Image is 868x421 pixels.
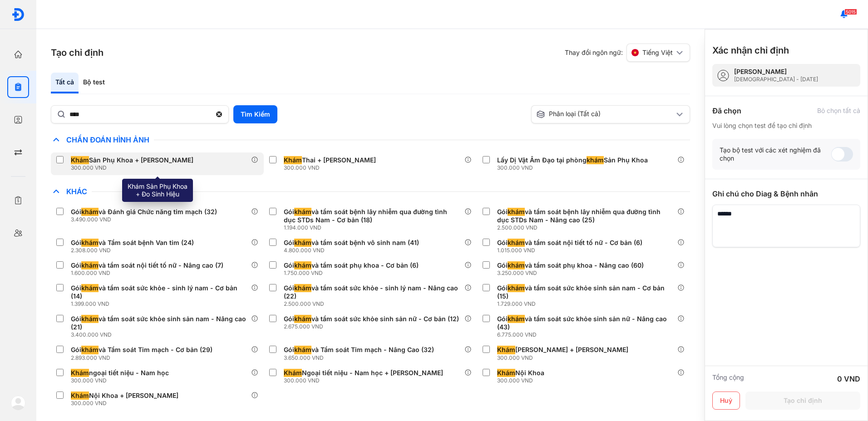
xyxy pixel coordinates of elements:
[497,156,648,164] div: Lấy Dị Vật Âm Đạo tại phòng Sản Phụ Khoa
[497,346,628,354] div: [PERSON_NAME] + [PERSON_NAME]
[81,208,99,216] span: khám
[81,315,99,323] span: khám
[81,284,99,292] span: khám
[284,224,464,231] div: 1.194.000 VND
[71,354,216,362] div: 2.893.000 VND
[71,346,212,354] div: Gói và Tầm soát Tim mạch - Cơ bản (29)
[71,247,197,254] div: 2.308.000 VND
[71,269,227,277] div: 1.600.000 VND
[536,110,674,119] div: Phân loại (Tất cả)
[294,346,311,354] span: khám
[71,156,89,164] span: Khám
[71,369,89,377] span: Khám
[497,224,677,231] div: 2.500.000 VND
[79,73,109,93] div: Bộ test
[71,369,169,377] div: ngoại tiết niệu - Nam học
[745,392,860,410] button: Tạo chỉ định
[497,369,544,377] div: Nội Khoa
[508,284,525,292] span: khám
[497,377,548,384] div: 300.000 VND
[497,261,644,269] div: Gói và tầm soát phụ khoa - Nâng cao (60)
[508,315,525,323] span: khám
[284,369,302,377] span: Khám
[62,135,154,144] span: Chẩn Đoán Hình Ảnh
[62,187,92,196] span: Khác
[642,49,673,57] span: Tiếng Việt
[497,369,515,377] span: Khám
[51,46,104,59] h3: Tạo chỉ định
[81,261,99,269] span: khám
[284,315,459,323] div: Gói và tầm soát sức khỏe sinh sản nữ - Cơ bản (12)
[284,208,460,224] div: Gói và tầm soát bệnh lây nhiễm qua đường tình dục STDs Nam - Cơ bản (18)
[712,188,860,199] div: Ghi chú cho Diag & Bệnh nhân
[497,269,647,277] div: 3.250.000 VND
[587,156,604,164] span: khám
[817,107,860,115] div: Bỏ chọn tất cả
[71,284,247,300] div: Gói và tầm soát sức khỏe - sinh lý nam - Cơ bản (14)
[508,261,525,269] span: khám
[284,369,443,377] div: Ngoại tiết niệu - Nam học + [PERSON_NAME]
[294,284,311,292] span: khám
[284,346,434,354] div: Gói và Tầm soát Tim mạch - Nâng Cao (32)
[497,300,677,308] div: 1.729.000 VND
[712,392,740,410] button: Huỷ
[233,105,277,123] button: Tìm Kiếm
[284,377,447,384] div: 300.000 VND
[284,269,422,277] div: 1.750.000 VND
[71,392,89,400] span: Khám
[294,239,311,247] span: khám
[844,9,857,15] span: 5015
[71,400,182,407] div: 300.000 VND
[284,284,460,300] div: Gói và tầm soát sức khỏe - sinh lý nam - Nâng cao (22)
[284,239,419,247] div: Gói và tầm soát bệnh vô sinh nam (41)
[284,247,423,254] div: 4.800.000 VND
[11,396,25,410] img: logo
[497,315,674,331] div: Gói và tầm soát sức khỏe sinh sản nữ - Nâng cao (43)
[712,373,744,384] div: Tổng cộng
[71,331,251,338] div: 3.400.000 VND
[284,164,380,171] div: 300.000 VND
[497,164,651,171] div: 300.000 VND
[497,346,515,354] span: Khám
[712,105,741,116] div: Đã chọn
[71,164,197,171] div: 300.000 VND
[71,208,217,216] div: Gói và Đánh giá Chức năng tim mạch (32)
[497,284,674,300] div: Gói và tầm soát sức khỏe sinh sản nam - Cơ bản (15)
[734,68,818,76] div: [PERSON_NAME]
[497,354,632,362] div: 300.000 VND
[497,239,642,247] div: Gói và tầm soát nội tiết tố nữ - Cơ bản (6)
[284,156,302,164] span: Khám
[71,239,194,247] div: Gói và Tầm soát bệnh Van tim (24)
[71,156,193,164] div: Sản Phụ Khoa + [PERSON_NAME]
[497,247,646,254] div: 1.015.000 VND
[565,44,690,62] div: Thay đổi ngôn ngữ:
[712,122,860,130] div: Vui lòng chọn test để tạo chỉ định
[11,8,25,21] img: logo
[51,73,79,93] div: Tất cả
[294,208,311,216] span: khám
[734,76,818,83] div: [DEMOGRAPHIC_DATA] - [DATE]
[81,346,99,354] span: khám
[720,146,831,162] div: Tạo bộ test với các xét nghiệm đã chọn
[284,261,419,269] div: Gói và tầm soát phụ khoa - Cơ bản (6)
[508,208,525,216] span: khám
[284,300,464,308] div: 2.500.000 VND
[284,354,438,362] div: 3.650.000 VND
[71,216,221,223] div: 3.490.000 VND
[294,315,311,323] span: khám
[497,331,677,338] div: 6.775.000 VND
[712,44,789,57] h3: Xác nhận chỉ định
[284,323,463,330] div: 2.675.000 VND
[837,373,860,384] div: 0 VND
[497,208,674,224] div: Gói và tầm soát bệnh lây nhiễm qua đường tình dục STDs Nam - Nâng cao (25)
[294,261,311,269] span: khám
[508,239,525,247] span: khám
[71,261,223,269] div: Gói và tầm soát nội tiết tố nữ - Nâng cao (7)
[71,315,247,331] div: Gói và tầm soát sức khỏe sinh sản nam - Nâng cao (21)
[71,300,251,308] div: 1.399.000 VND
[81,239,99,247] span: khám
[284,156,376,164] div: Thai + [PERSON_NAME]
[71,377,173,384] div: 300.000 VND
[71,392,178,400] div: Nội Khoa + [PERSON_NAME]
